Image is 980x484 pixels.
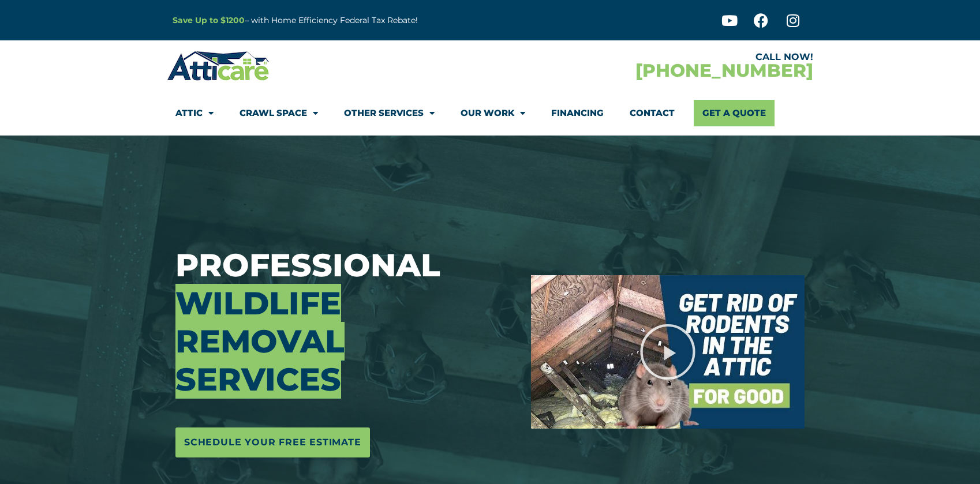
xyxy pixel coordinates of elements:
[173,14,547,27] p: – with Home Efficiency Federal Tax Rebate!
[175,284,345,399] span: Wildlife Removal Services
[175,246,514,399] h3: Professional
[344,100,435,126] a: Other Services
[490,52,813,62] div: CALL NOW!
[184,433,361,452] span: Schedule Your Free Estimate
[639,323,697,381] div: Play Video
[461,100,525,126] a: Our Work
[240,100,318,126] a: Crawl Space
[694,100,775,126] a: Get A Quote
[630,100,675,126] a: Contact
[173,15,245,25] a: Save Up to $1200
[175,427,370,457] a: Schedule Your Free Estimate
[175,100,214,126] a: Attic
[175,100,805,126] nav: Menu
[551,100,604,126] a: Financing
